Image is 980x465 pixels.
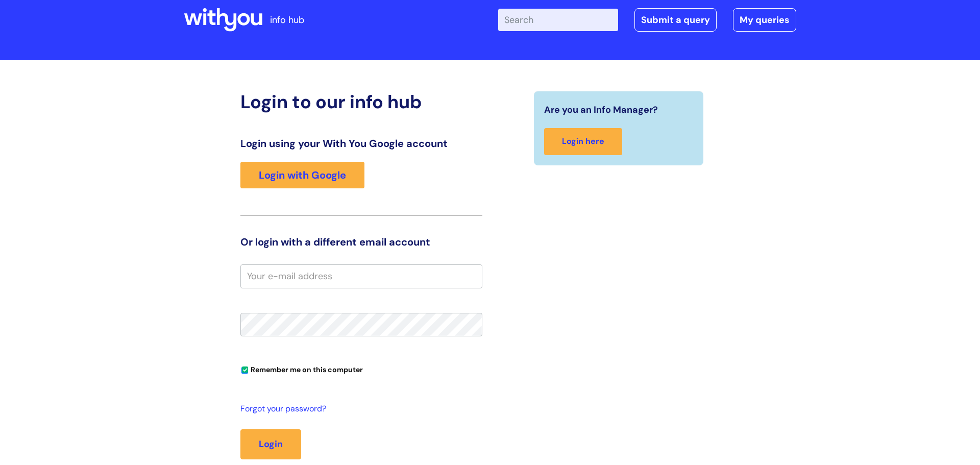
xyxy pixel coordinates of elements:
p: info hub [270,12,304,28]
input: Search [498,9,618,31]
h3: Or login with a different email account [240,236,482,248]
button: Login [240,429,301,459]
a: Forgot your password? [240,402,477,417]
input: Your e-mail address [240,264,482,288]
h2: Login to our info hub [240,91,482,113]
span: Are you an Info Manager? [544,102,658,118]
a: Login with Google [240,162,364,188]
a: Login here [544,128,622,155]
a: My queries [733,8,796,32]
h3: Login using your With You Google account [240,137,482,150]
label: Remember me on this computer [240,363,363,374]
div: You can uncheck this option if you're logging in from a shared device [240,361,482,377]
input: Remember me on this computer [241,367,248,374]
a: Submit a query [634,8,717,32]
